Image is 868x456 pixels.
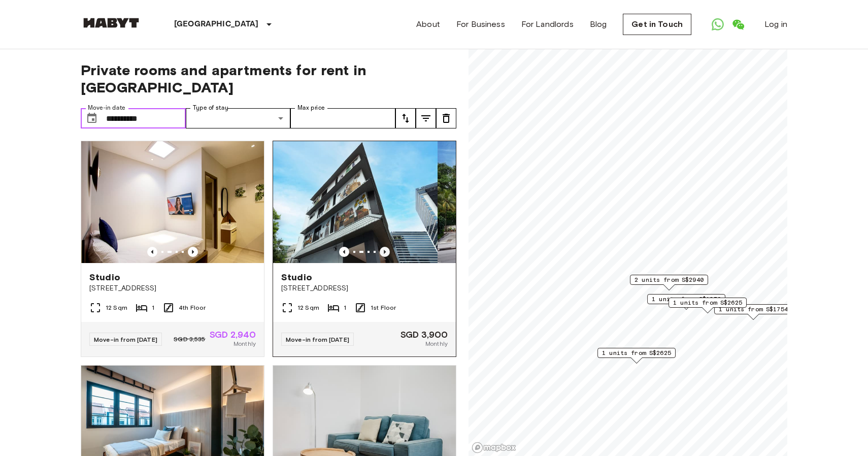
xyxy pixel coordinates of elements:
span: [STREET_ADDRESS] [89,283,256,294]
span: 12 Sqm [297,303,319,312]
a: Blog [590,18,607,30]
span: [STREET_ADDRESS] [281,283,448,294]
span: Private rooms and apartments for rent in [GEOGRAPHIC_DATA] [81,61,456,96]
a: For Landlords [521,18,574,30]
button: tune [416,108,436,128]
a: Open WhatsApp [708,14,728,35]
span: 4th Floor [179,303,206,312]
div: Map marker [647,294,725,310]
span: 1 [152,303,154,312]
img: Marketing picture of unit SG-01-110-044_001 [438,141,620,263]
a: Mapbox logo [472,442,516,453]
button: Previous image [380,247,390,257]
a: Log in [764,18,787,30]
span: SGD 3,900 [400,330,448,339]
div: Map marker [669,298,747,313]
span: 1 units from S$1754 [719,305,788,314]
span: 1st Floor [371,303,396,312]
span: 1 units from S$2625 [602,348,671,357]
p: [GEOGRAPHIC_DATA] [174,18,259,30]
img: Marketing picture of unit SG-01-110-044_001 [255,141,438,263]
img: Marketing picture of unit SG-01-110-033-001 [81,141,264,263]
span: Monthly [233,339,256,348]
span: Studio [281,271,312,283]
span: 1 units from S$2625 [673,298,742,307]
div: Map marker [630,275,708,290]
a: Open WeChat [728,14,748,35]
a: Marketing picture of unit SG-01-110-033-001Marketing picture of unit SG-01-110-033-001Previous im... [81,141,264,357]
button: Previous image [339,247,349,257]
button: tune [395,108,416,128]
span: Studio [89,271,120,283]
img: Habyt [81,18,142,28]
a: Get in Touch [623,14,691,35]
label: Type of stay [193,104,228,112]
span: Monthly [425,339,448,348]
div: Map marker [597,348,676,364]
button: Previous image [147,247,157,257]
div: Map marker [714,304,792,320]
span: 12 Sqm [106,303,127,312]
a: For Business [456,18,505,30]
span: 1 units from S$1870 [652,295,721,304]
span: Move-in from [DATE] [94,336,157,343]
span: 2 units from S$2940 [635,275,704,284]
span: Move-in from [DATE] [286,336,349,343]
button: Choose date, selected date is 29 Sep 2025 [82,108,102,128]
label: Move-in date [88,104,125,112]
a: Marketing picture of unit SG-01-110-044_001Marketing picture of unit SG-01-110-044_001Previous im... [273,141,456,357]
button: Previous image [188,247,198,257]
a: About [416,18,440,30]
label: Max price [297,104,325,112]
span: SGD 3,535 [174,335,205,344]
span: SGD 2,940 [210,330,256,339]
span: 1 [344,303,346,312]
button: tune [436,108,456,128]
